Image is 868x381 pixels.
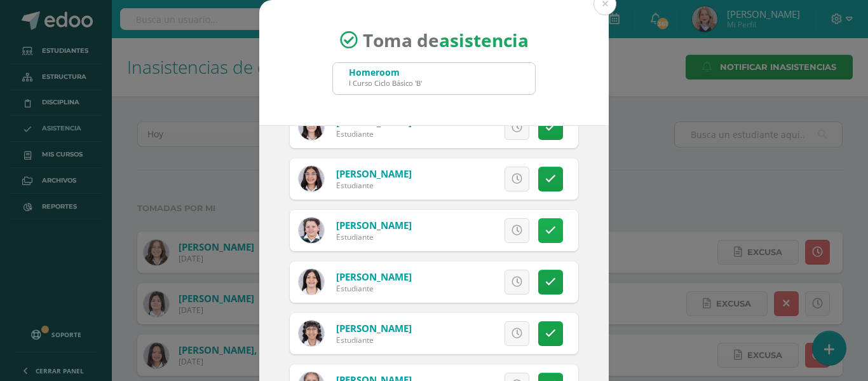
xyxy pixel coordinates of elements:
div: Estudiante [336,335,412,345]
a: [PERSON_NAME] [336,322,412,335]
img: 1816c890e8f37a16e66962c88381674d.png [299,218,324,243]
img: cbdf88912ab0094fc04ae221528ebf4f.png [299,114,324,140]
span: Excusa [444,167,479,191]
strong: asistencia [439,28,529,52]
div: Estudiante [336,283,412,294]
span: Excusa [444,219,479,242]
div: Estudiante [336,180,412,191]
a: [PERSON_NAME] [336,270,412,283]
a: [PERSON_NAME] [336,219,412,232]
div: Estudiante [336,128,412,139]
span: Excusa [444,322,479,345]
img: c9413d5aa7f864cbf2d9b8678d080317.png [299,321,324,346]
span: Toma de [363,28,529,52]
img: 22107a077f2a982948dca348543ea046.png [299,166,324,191]
span: Excusa [444,270,479,294]
div: Homeroom [349,66,422,78]
div: I Curso Ciclo Básico 'B' [349,78,422,88]
img: 8cd5fabc17811a54a7e762c4bbced2ab.png [299,269,324,294]
input: Busca un grado o sección aquí... [333,63,535,94]
div: Estudiante [336,232,412,242]
a: [PERSON_NAME] [336,167,412,180]
span: Excusa [444,116,479,139]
